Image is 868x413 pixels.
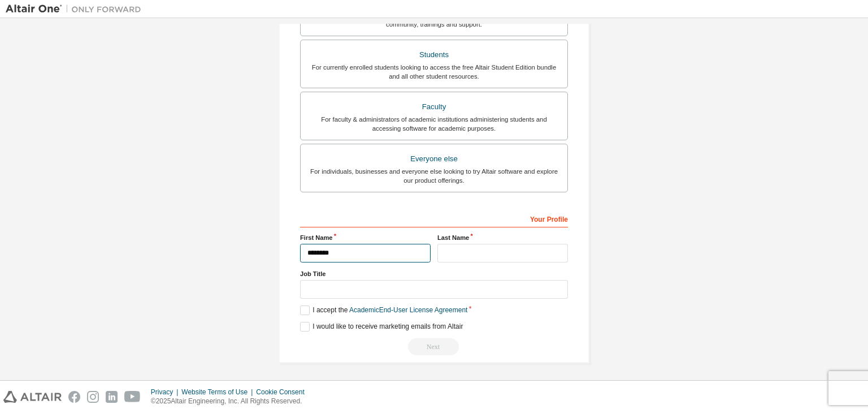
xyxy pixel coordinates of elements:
[300,209,568,227] div: Your Profile
[300,338,568,355] div: Read and acccept EULA to continue
[307,63,561,81] div: For currently enrolled students looking to access the free Altair Student Edition bundle and all ...
[181,388,256,397] div: Website Terms of Use
[307,167,561,185] div: For individuals, businesses and everyone else looking to try Altair software and explore our prod...
[437,233,568,242] label: Last Name
[307,115,561,133] div: For faculty & administrators of academic institutions administering students and accessing softwa...
[6,3,147,15] img: Altair One
[300,306,467,315] label: I accept the
[151,397,311,406] p: © 2025 Altair Engineering, Inc. All Rights Reserved.
[151,388,181,397] div: Privacy
[300,322,463,332] label: I would like to receive marketing emails from Altair
[307,47,561,63] div: Students
[300,233,431,242] label: First Name
[307,99,561,115] div: Faculty
[68,391,80,403] img: facebook.svg
[300,269,568,278] label: Job Title
[256,388,311,397] div: Cookie Consent
[124,391,141,403] img: youtube.svg
[349,306,467,314] a: Academic End-User License Agreement
[3,391,62,403] img: altair_logo.svg
[106,391,118,403] img: linkedin.svg
[307,151,561,167] div: Everyone else
[87,391,99,403] img: instagram.svg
